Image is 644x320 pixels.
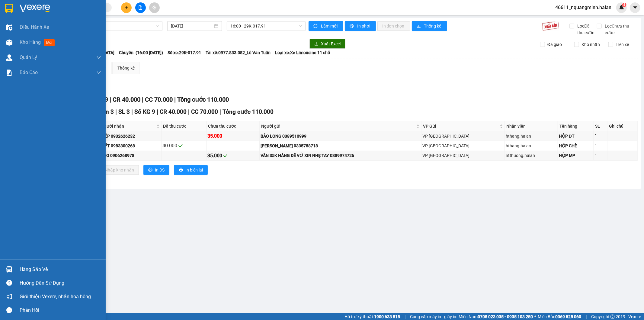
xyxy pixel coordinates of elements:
strong: 0708 023 035 - 0935 103 250 [478,314,533,319]
div: Hàng sắp về [20,265,101,274]
span: | [188,108,190,115]
span: notification [6,294,12,299]
span: bar-chart [417,24,422,29]
span: 4 [623,3,625,7]
span: file-add [138,5,143,10]
span: plus [124,5,129,10]
input: 12/08/2025 [171,23,213,29]
span: check [178,143,183,148]
button: downloadNhập kho nhận [93,165,139,175]
div: HỘP CHÈ [559,142,592,149]
span: Tổng cước 110.000 [223,108,274,115]
button: In đơn chọn [377,21,410,31]
span: Tài xế: 0977.833.082_Lê Văn Tuấn [206,49,271,56]
th: Ghi chú [607,121,638,131]
span: Người nhận [101,123,155,129]
button: file-add [135,2,146,13]
span: | [405,313,405,320]
span: | [586,313,587,320]
span: Người gửi [261,123,415,129]
button: syncLàm mới [309,21,343,31]
span: Giới thiệu Vexere, nhận hoa hồng [20,293,91,300]
td: VP Bắc Sơn [421,151,505,161]
span: Thống kê [424,23,442,29]
span: In DS [155,167,165,173]
td: VP Bắc Sơn [421,131,505,141]
img: solution-icon [6,70,12,76]
strong: 1900 633 818 [374,314,400,319]
span: | [110,96,111,103]
th: Đã thu cước [162,121,207,131]
span: aim [152,5,156,10]
div: VP [GEOGRAPHIC_DATA] [422,152,504,159]
span: Kho nhận [579,41,602,48]
img: warehouse-icon [6,24,12,31]
span: Đơn 3 [98,108,114,115]
button: bar-chartThống kê [412,21,447,31]
span: Miền Nam [459,313,533,320]
span: Lọc Chưa thu cước [603,23,638,36]
button: aim [149,2,160,13]
div: ĐÀO 0906268978 [101,152,160,159]
span: message [6,307,12,313]
span: CC 70.000 [191,108,218,115]
span: In biên lai [185,167,203,173]
span: Trên xe [613,41,631,48]
span: down [96,55,101,60]
span: Hỗ trợ kỹ thuật: [344,313,400,320]
strong: 0369 525 060 [555,314,581,319]
span: question-circle [6,280,12,286]
span: printer [148,168,152,172]
span: sync [313,24,319,29]
div: 40.000 [162,142,205,149]
span: caret-down [633,5,638,10]
span: VP Gửi [423,123,498,129]
span: SL 3 [118,108,130,115]
span: CC 70.000 [145,96,173,103]
img: warehouse-icon [6,266,12,273]
th: Nhân viên [505,121,558,131]
span: printer [179,168,183,172]
div: VÂN 35K HÀNG DỄ VỠ XIN NHẸ TAY 0389974726 [261,152,420,159]
button: printerIn DS [143,165,169,175]
div: hthang.halan [506,142,557,149]
div: [PERSON_NAME] 0335788718 [261,142,420,149]
span: In phơi [357,23,371,29]
img: warehouse-icon [6,39,12,46]
span: ⚪️ [534,315,536,318]
span: | [142,96,143,103]
td: VP Bắc Sơn [421,141,505,151]
div: Phản hồi [20,306,101,315]
span: mới [44,39,55,46]
span: | [131,108,133,115]
span: check [223,153,228,158]
div: 1 [594,142,606,149]
sup: 4 [622,3,626,7]
span: Tổng cước 110.000 [177,96,229,103]
span: 46611_nquangminh.halan [550,4,616,11]
div: HỘP ĐT [559,133,592,139]
button: plus [121,2,132,13]
div: 1 [594,132,606,140]
span: | [174,96,176,103]
span: Miền Bắc [538,313,581,320]
span: down [96,70,101,75]
div: Hướng dẫn sử dụng [20,279,101,288]
div: VIỆT 0983300268 [101,142,160,149]
button: printerIn biên lai [174,165,208,175]
div: TIỆP 0932626232 [101,133,160,139]
span: Số KG 9 [134,108,155,115]
span: CR 40.000 [160,108,187,115]
button: printerIn phơi [345,21,376,31]
button: downloadXuất Excel [309,39,345,49]
span: download [314,42,319,47]
span: Điều hành xe [20,23,49,31]
span: Quản Lý [20,54,37,61]
img: logo-vxr [5,4,13,13]
span: Số xe: 29K-017.91 [168,49,201,56]
span: CR 40.000 [113,96,140,103]
th: Chưa thu cước [207,121,260,131]
span: Loại xe: Xe Limousine 11 chỗ [275,49,330,56]
img: warehouse-icon [6,54,12,61]
th: SL [594,121,607,131]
